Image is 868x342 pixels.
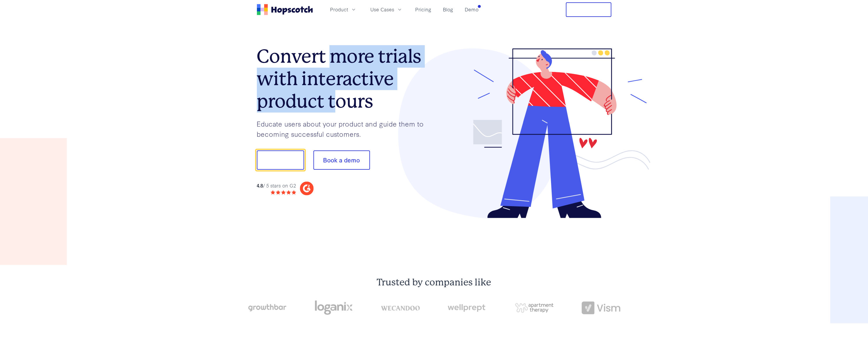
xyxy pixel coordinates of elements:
[257,182,296,189] div: / 5 stars on G2
[220,277,649,288] h2: Trusted by companies like
[367,5,406,14] button: Use Cases
[257,119,434,139] p: Educate users about your product and guide them to becoming successful customers.
[330,6,348,13] span: Product
[448,302,487,313] img: wellprept logo
[413,5,434,14] a: Pricing
[381,305,420,311] img: wecandoo-logo
[566,2,611,17] button: Free Trial
[257,150,304,170] button: Show me!
[441,5,456,14] a: Blog
[248,304,286,311] img: growthbar-logo
[313,150,370,170] button: Book a demo
[327,5,360,14] button: Product
[257,45,434,112] h1: Convert more trials with interactive product tours
[257,4,313,15] a: Home
[314,298,353,318] img: loganix-logo
[515,303,554,313] img: png-apartment-therapy-house-studio-apartment-home
[463,5,481,14] a: Demo
[582,301,620,314] img: vism logo
[371,6,394,13] span: Use Cases
[257,182,263,189] strong: 4.8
